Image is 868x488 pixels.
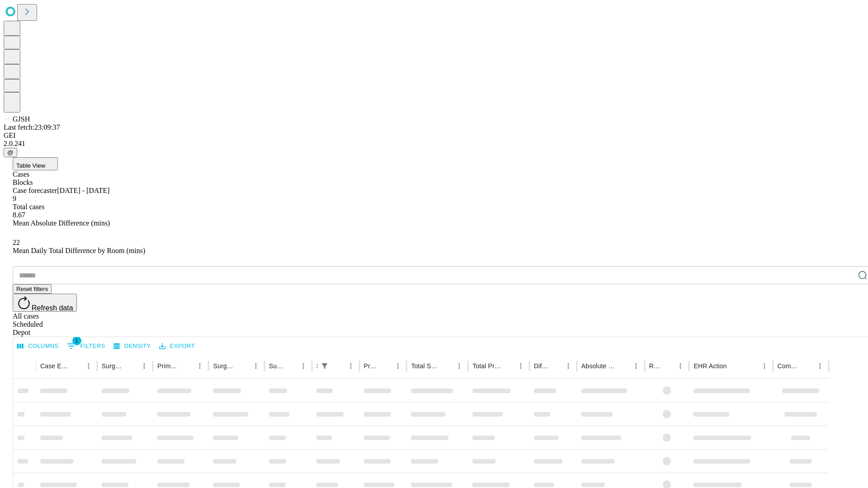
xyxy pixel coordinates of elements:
button: Sort [181,360,193,372]
span: 22 [13,239,20,246]
span: Last fetch: 23:09:37 [4,123,60,131]
div: Predicted In Room Duration [364,362,378,370]
button: Show filters [318,360,331,372]
div: Difference [534,362,548,370]
button: Export [157,339,197,353]
button: Menu [193,360,206,372]
button: Sort [284,360,297,372]
button: Select columns [15,339,61,353]
div: Surgeon Name [102,362,124,370]
button: Show filters [65,339,108,353]
div: GEI [4,131,864,140]
button: Menu [138,360,151,372]
div: 2.0.241 [4,140,864,148]
button: Menu [344,360,357,372]
button: Sort [237,360,250,372]
div: Total Predicted Duration [472,362,501,370]
span: Case forecaster [13,187,57,194]
span: 9 [13,195,16,202]
button: Menu [82,360,95,372]
div: Resolved in EHR [649,362,661,370]
button: Menu [514,360,527,372]
span: @ [7,149,14,156]
div: 1 active filter [318,360,331,372]
div: Absolute Difference [581,362,616,370]
span: Mean Daily Total Difference by Room (mins) [13,247,145,254]
button: Sort [440,360,453,372]
span: Total cases [13,203,44,211]
button: Sort [617,360,630,372]
div: Comments [778,362,800,370]
span: Table View [16,162,45,169]
button: Sort [502,360,514,372]
button: Sort [801,360,814,372]
button: Table View [13,157,58,170]
span: Mean Absolute Difference (mins) [13,219,110,227]
span: Refresh data [32,304,73,312]
div: Primary Service [157,362,180,370]
button: Sort [125,360,138,372]
button: Sort [728,360,741,372]
button: Menu [758,360,771,372]
span: 8.67 [13,211,25,219]
div: Case Epic Id [40,362,69,370]
span: GJSH [13,115,30,123]
button: Menu [453,360,466,372]
button: Menu [814,360,826,372]
button: Menu [392,360,404,372]
span: 1 [72,336,81,345]
div: EHR Action [693,362,726,370]
div: Surgery Date [269,362,283,370]
button: Refresh data [13,294,77,312]
div: Surgery Name [213,362,236,370]
button: Density [111,339,153,353]
button: Sort [379,360,392,372]
button: Menu [562,360,575,372]
div: Total Scheduled Duration [411,362,439,370]
button: Reset filters [13,284,52,294]
button: Sort [549,360,562,372]
button: Menu [674,360,687,372]
div: Scheduled In Room Duration [316,362,317,370]
span: [DATE] - [DATE] [57,187,109,194]
button: Menu [250,360,262,372]
span: Reset filters [16,286,48,292]
button: Sort [332,360,344,372]
button: Menu [630,360,642,372]
button: @ [4,148,17,157]
button: Sort [70,360,82,372]
button: Sort [661,360,674,372]
button: Menu [297,360,310,372]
